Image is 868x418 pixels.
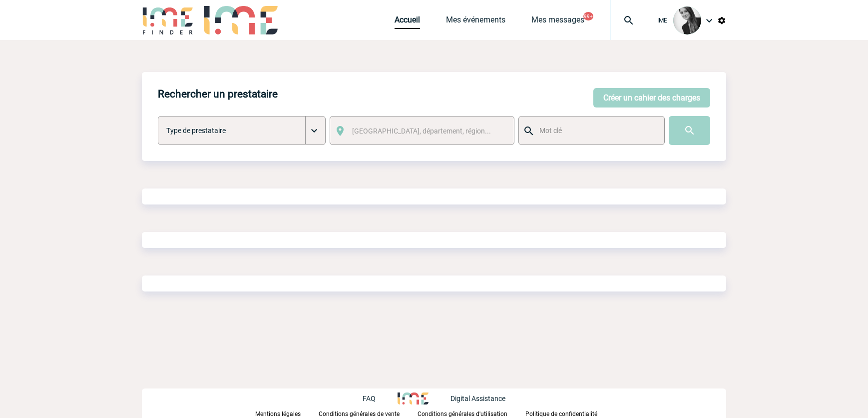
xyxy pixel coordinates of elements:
img: IME-Finder [142,6,194,34]
a: Conditions générales d'utilisation [418,408,525,418]
h4: Rechercher un prestataire [158,88,278,100]
a: Politique de confidentialité [525,408,613,418]
p: Politique de confidentialité [525,410,597,417]
a: Conditions générales de vente [319,408,418,418]
img: 101050-0.jpg [673,6,701,34]
p: Digital Assistance [450,394,505,402]
p: FAQ [363,394,376,402]
img: http://www.idealmeetingsevents.fr/ [398,392,429,404]
a: FAQ [363,393,398,402]
input: Submit [669,116,710,145]
input: Mot clé [537,124,655,137]
a: Mes événements [446,15,505,29]
span: IME [657,17,667,24]
a: Mes messages [531,15,584,29]
span: [GEOGRAPHIC_DATA], département, région... [352,127,491,135]
p: Conditions générales d'utilisation [418,410,507,417]
p: Mentions légales [255,410,301,417]
a: Mentions légales [255,408,319,418]
p: Conditions générales de vente [319,410,400,417]
button: 99+ [583,12,593,20]
a: Accueil [395,15,420,29]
